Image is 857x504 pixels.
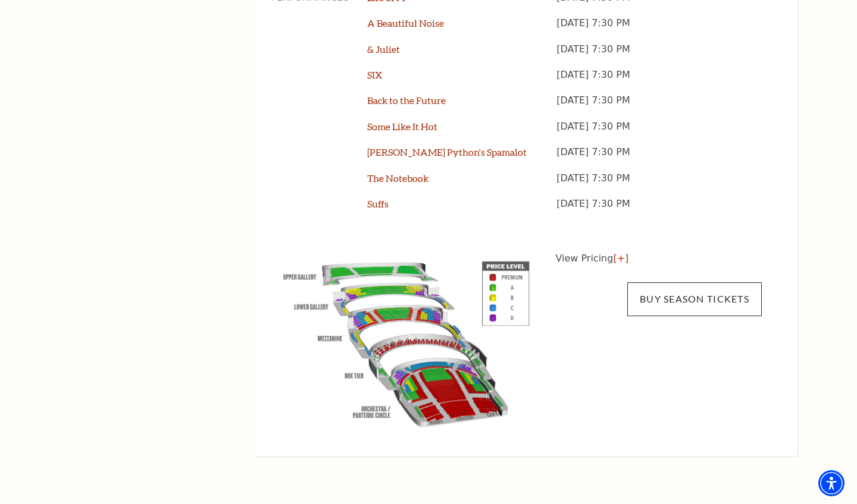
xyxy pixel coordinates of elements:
[556,68,762,94] p: [DATE] 7:30 PM
[367,69,382,80] a: SIX
[367,146,527,157] a: [PERSON_NAME] Python's Spamalot
[367,43,400,55] a: & Juliet
[367,172,428,184] a: The Notebook
[818,470,845,496] div: Accessibility Menu
[556,197,762,223] p: [DATE] 7:30 PM
[613,253,628,264] a: [+]
[367,198,389,209] a: Suffs
[556,172,762,197] p: [DATE] 7:30 PM
[556,43,762,68] p: [DATE] 7:30 PM
[556,120,762,146] p: [DATE] 7:30 PM
[271,251,542,432] img: View Pricing
[627,282,762,316] a: Buy Season Tickets
[556,251,762,266] p: View Pricing
[367,121,437,132] a: Some Like It Hot
[367,94,446,106] a: Back to the Future
[556,17,762,42] p: [DATE] 7:30 PM
[556,146,762,171] p: [DATE] 7:30 PM
[556,94,762,119] p: [DATE] 7:30 PM
[367,17,444,29] a: A Beautiful Noise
